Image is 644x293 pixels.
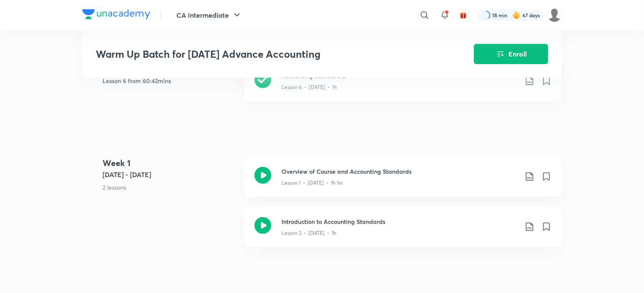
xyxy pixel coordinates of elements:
img: Company Logo [82,9,150,19]
button: avatar [457,8,470,22]
h3: Overview of Course and Accounting Standards [281,167,518,176]
h4: Week 1 [103,157,238,169]
img: avatar [460,11,467,19]
img: dhanak [547,8,562,22]
a: Accounting Standard 2Lesson 6 • [DATE] • 1h [244,61,562,111]
h5: [DATE] - [DATE] [103,169,238,180]
p: 2 lessons [103,183,238,192]
img: streak [512,11,521,19]
p: Lesson 6 • [DATE] • 1h [281,83,337,91]
h3: Introduction to Accounting Standards [281,217,518,226]
button: CA Intermediate [171,7,247,24]
a: Introduction to Accounting StandardsLesson 2 • [DATE] • 1h [244,207,562,257]
h3: Warm Up Batch for [DATE] Advance Accounting [96,48,426,60]
h5: Lesson 6 from 60:42mins [103,76,238,85]
button: Enroll [474,44,548,64]
p: Lesson 2 • [DATE] • 1h [281,229,336,237]
a: Overview of Course and Accounting StandardsLesson 1 • [DATE] • 1h 1m [244,157,562,207]
p: Lesson 1 • [DATE] • 1h 1m [281,179,343,187]
a: Company Logo [82,9,150,22]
